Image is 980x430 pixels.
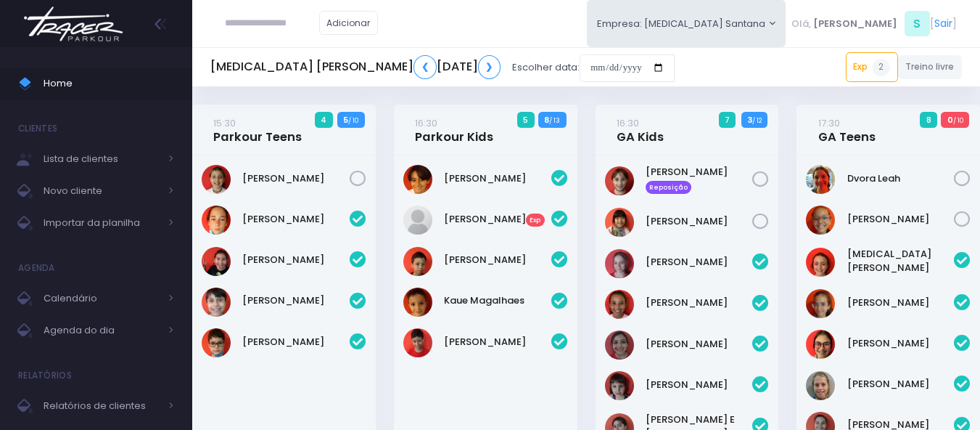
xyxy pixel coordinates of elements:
[605,330,634,360] img: Clara Souza Salles
[806,206,835,235] img: Gabriela Alves Garrido Gacitua
[747,114,752,126] strong: 3
[847,296,955,310] a: [PERSON_NAME]
[403,206,432,235] img: Beatriz Menezes Lanzoti
[44,321,160,340] span: Agenda do dia
[646,165,753,194] a: [PERSON_NAME] Reposição
[646,337,753,352] a: [PERSON_NAME]
[202,247,231,276] img: João Pedro Alves Rampazzo
[605,166,634,195] img: Bruna Dias
[646,378,753,392] a: [PERSON_NAME]
[605,371,634,400] img: Isabella formigoni
[549,116,560,125] small: / 13
[847,212,955,227] a: [PERSON_NAME]
[315,112,333,128] span: 4
[213,116,236,130] small: 15:30
[444,335,551,349] a: [PERSON_NAME]
[847,247,955,275] a: [MEDICAL_DATA][PERSON_NAME]
[905,11,930,36] span: S
[18,253,55,283] h4: Agenda
[202,328,231,357] img: Miguel Penna Ferreira
[319,11,379,35] a: Adicionar
[947,114,953,126] strong: 0
[242,293,350,308] a: [PERSON_NAME]
[786,7,962,40] div: [ ]
[44,397,160,415] span: Relatórios de clientes
[953,116,963,125] small: / 10
[403,165,432,194] img: Arthur Dias
[403,288,432,317] img: Kaue Magalhaes Belo
[44,289,160,308] span: Calendário
[818,115,876,145] a: 17:30GA Teens
[752,116,762,125] small: / 12
[646,181,692,194] span: Reposição
[444,171,551,186] a: [PERSON_NAME]
[791,17,811,31] span: Olá,
[413,55,437,79] a: ❮
[44,182,160,200] span: Novo cliente
[478,55,501,79] a: ❯
[719,112,736,128] span: 7
[242,212,350,227] a: [PERSON_NAME]
[44,214,160,232] span: Importar da planilha
[202,165,231,194] img: Gabriela Guzzi de Almeida
[213,115,302,145] a: 15:30Parkour Teens
[605,208,634,237] img: Julia Oshiro
[444,293,551,308] a: Kaue Magalhaes
[242,253,350,267] a: [PERSON_NAME]
[813,17,897,31] span: [PERSON_NAME]
[646,214,753,229] a: [PERSON_NAME]
[806,330,835,359] img: Hanna Antebi
[847,377,955,392] a: [PERSON_NAME]
[646,296,753,310] a: [PERSON_NAME]
[806,248,835,277] img: Allegra Montanari Ferreira
[444,212,551,227] a: [PERSON_NAME]Exp
[18,361,72,390] h4: Relatórios
[806,165,835,194] img: Dvora Leah Begun
[526,214,545,227] span: Exp
[348,116,358,125] small: / 10
[873,59,890,76] span: 2
[242,335,350,349] a: [PERSON_NAME]
[847,336,955,351] a: [PERSON_NAME]
[806,371,835,400] img: Jamile Perdon Danielian
[210,51,675,84] div: Escolher data:
[202,206,231,235] img: Daniel Sanches Abdala
[846,52,898,81] a: Exp2
[806,289,835,318] img: Fernanda Alves Garrido Gacitua
[605,290,634,319] img: Bianca Gabriela Pereira da Cunha
[617,115,664,145] a: 16:30GA Kids
[517,112,535,128] span: 5
[403,247,432,276] img: Gabriel Ramalho de Abreu
[934,16,952,31] a: Sair
[617,116,639,130] small: 16:30
[444,253,551,267] a: [PERSON_NAME]
[646,255,753,269] a: [PERSON_NAME]
[605,249,634,278] img: Antonella Ferreira Pascarelli Pinto
[818,116,840,130] small: 17:30
[44,74,174,93] span: Home
[343,114,348,126] strong: 5
[847,171,955,186] a: Dvora Leah
[403,328,432,357] img: Miguel Ramalho de Abreu
[415,116,437,130] small: 16:30
[18,114,57,143] h4: Clientes
[44,150,160,169] span: Lista de clientes
[242,171,350,186] a: [PERSON_NAME]
[544,114,549,126] strong: 8
[920,112,937,128] span: 8
[210,55,501,79] h5: [MEDICAL_DATA] [PERSON_NAME] [DATE]
[898,55,963,79] a: Treino livre
[415,115,493,145] a: 16:30Parkour Kids
[202,288,231,317] img: Luigi Giusti Vitorino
